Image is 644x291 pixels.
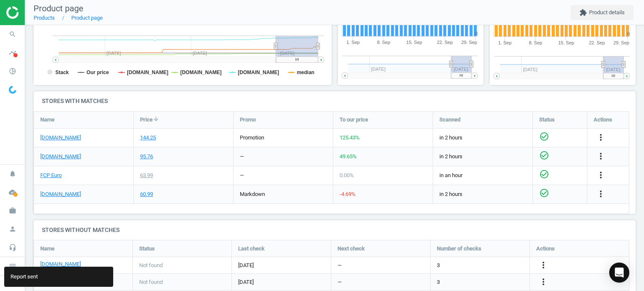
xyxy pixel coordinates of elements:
div: — [240,153,244,160]
i: headset_mic [5,239,21,255]
i: cloud_done [5,184,21,200]
div: — [240,172,244,179]
i: more_vert [538,277,548,287]
i: person [5,221,21,237]
i: pie_chart_outlined [5,63,21,79]
tspan: 8. Sep [377,40,390,45]
span: Promo [240,116,256,124]
span: Actions [536,245,555,252]
text: 0 [475,31,478,36]
img: wGWNvw8QSZomAAAAABJRU5ErkJggg== [9,86,16,94]
span: 49.65 % [340,153,357,160]
i: more_vert [596,170,606,180]
span: Status [539,116,555,124]
a: FCP Euro [40,172,62,179]
text: 0 [627,31,630,36]
tspan: Our price [86,70,109,75]
i: more_vert [538,260,548,270]
i: check_circle_outline [539,169,549,179]
span: Name [40,245,55,252]
i: arrow_downward [153,116,159,122]
span: 3 [437,262,440,269]
a: Products [34,15,55,21]
span: Last check [238,245,265,252]
i: work [5,203,21,219]
h4: Stores without matches [34,220,636,240]
img: ajHJNr6hYgQAAAAASUVORK5CYII= [6,6,66,19]
tspan: 1. Sep [346,40,360,45]
span: 3 [437,278,440,286]
tspan: 15. Sep [406,40,422,45]
div: Open Intercom Messenger [609,263,629,283]
span: To our price [340,116,368,124]
span: Name [40,116,55,124]
i: more_vert [596,132,606,142]
span: 125.43 % [340,134,360,141]
button: more_vert [596,132,606,143]
button: more_vert [538,277,548,288]
i: extension [579,9,587,16]
span: Status [139,245,155,252]
span: [DATE] [238,262,325,269]
div: 63.99 [140,172,153,179]
tspan: median [297,70,314,75]
tspan: 29. Sep [613,40,629,45]
i: search [5,26,21,42]
span: — [338,278,342,286]
button: more_vert [596,170,606,181]
tspan: 15. Sep [558,40,574,45]
div: Report sent [4,267,113,287]
span: promotion [240,134,264,141]
span: Not found [139,262,163,269]
span: markdown [240,191,265,197]
i: notifications [5,166,21,182]
button: chevron_right [2,278,23,289]
tspan: 1. Sep [498,40,512,45]
tspan: 22. Sep [437,40,453,45]
span: in an hour [439,172,526,179]
a: [DOMAIN_NAME] [40,134,81,142]
tspan: [DOMAIN_NAME] [127,70,169,75]
button: extensionProduct details [571,5,634,20]
span: [DATE] [238,278,325,286]
tspan: 8. Sep [529,40,543,45]
span: Actions [594,116,612,124]
button: more_vert [596,151,606,162]
span: in 2 hours [439,134,526,142]
i: timeline [5,45,21,61]
a: Product page [71,15,103,21]
i: check_circle_outline [539,150,549,160]
i: more_vert [596,189,606,199]
span: Product page [34,3,83,13]
tspan: [DOMAIN_NAME] [238,70,279,75]
button: more_vert [596,189,606,200]
div: 95.76 [140,153,153,160]
span: 0.00 % [340,172,354,178]
i: check_circle_outline [539,131,549,142]
div: 144.25 [140,134,156,142]
span: Price [140,116,153,124]
span: — [338,262,342,269]
span: Number of checks [437,245,481,252]
div: 60.99 [140,191,153,198]
i: more_vert [596,151,606,161]
span: in 2 hours [439,191,526,198]
tspan: Stack [55,70,69,75]
span: in 2 hours [439,153,526,160]
button: more_vert [538,260,548,271]
tspan: [DOMAIN_NAME] [180,70,222,75]
a: [DOMAIN_NAME] [40,260,81,268]
h4: Stores with matches [34,91,636,111]
span: Next check [338,245,365,252]
a: [DOMAIN_NAME] [40,191,81,198]
span: Not found [139,278,163,286]
tspan: 22. Sep [589,40,605,45]
i: check_circle_outline [539,188,549,198]
a: [DOMAIN_NAME] [40,153,81,160]
span: -4.69 % [340,191,356,197]
span: Scanned [439,116,460,124]
tspan: 29. Sep [461,40,477,45]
